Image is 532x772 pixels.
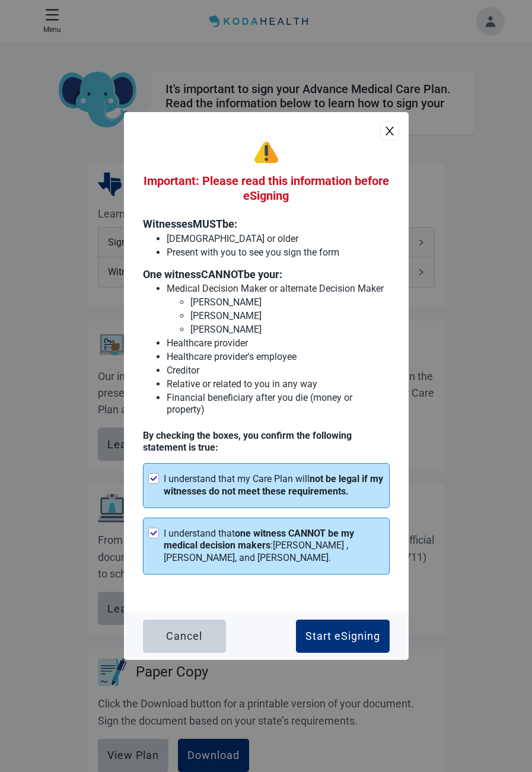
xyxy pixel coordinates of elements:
p: [PERSON_NAME] [190,310,390,322]
p: [PERSON_NAME] [190,324,390,336]
strong: not be legal if my witnesses do not meet these requirements. [164,473,383,497]
text: CANNOT [201,268,244,280]
div: I understand that : [PERSON_NAME] , [PERSON_NAME], and [PERSON_NAME] . [164,528,384,564]
img: warning-De3hqDCO.svg [254,141,278,164]
div: Start eSigning [305,630,380,642]
p: Relative or related to you in any way [167,378,390,390]
text: One witness [143,268,201,280]
text: Witnesses [143,218,193,230]
p: Financial beneficiary after you die (money or property) [167,392,390,416]
text: MUST [193,218,222,230]
div: I understand that my Care Plan will [164,473,384,498]
p: Healthcare provider's employee [167,351,390,363]
span: close [384,125,396,137]
p: By checking the boxes, you confirm the following statement is true : [143,430,390,454]
div: I understand that my Care Plan willnot be legal if my witnesses do not meet these requirements. [143,463,390,508]
p: [PERSON_NAME] [190,296,390,308]
p: Healthcare provider [167,337,390,349]
h2: Important: Please read this information before eSigning [143,174,390,203]
p: Medical Decision Maker or alternate Decision Maker [167,283,390,295]
text: be your: [244,268,282,280]
button: close [380,122,399,141]
text: be: [222,218,237,230]
div: Cancel [166,630,202,642]
p: [DEMOGRAPHIC_DATA] or older [167,233,390,245]
button: Start eSigning [296,620,390,653]
p: Present with you to see you sign the form [167,247,390,259]
p: Creditor [167,365,390,377]
button: Cancel [143,620,226,653]
strong: one witness CANNOT be my medical decision makers [164,528,354,551]
div: I understand thatone witness CANNOT be my medical decision makers:[PERSON_NAME] , [PERSON_NAME], ... [143,518,390,575]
